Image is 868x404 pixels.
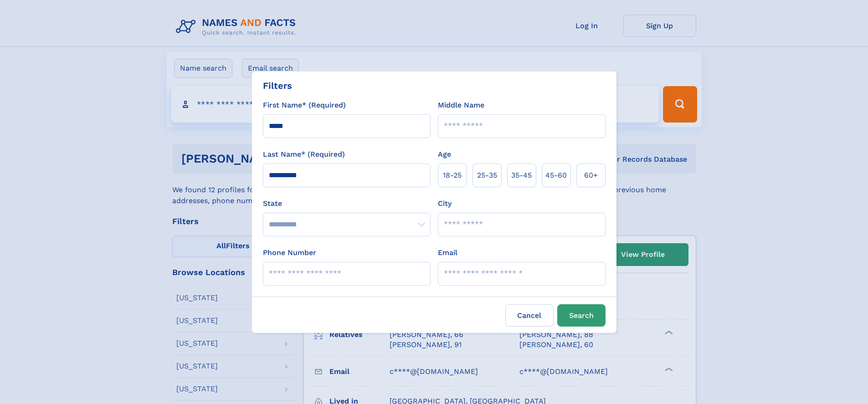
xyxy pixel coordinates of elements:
label: Last Name* (Required) [263,149,345,160]
label: State [263,198,431,209]
label: Age [438,149,451,160]
span: 60+ [584,170,598,181]
label: Phone Number [263,247,316,258]
span: 35‑45 [511,170,532,181]
label: Email [438,247,457,258]
span: 18‑25 [443,170,462,181]
label: Middle Name [438,100,484,111]
span: 45‑60 [545,170,567,181]
div: Filters [263,79,292,92]
label: First Name* (Required) [263,100,346,111]
button: Search [557,304,606,327]
label: City [438,198,452,209]
span: 25‑35 [477,170,497,181]
label: Cancel [505,304,554,327]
